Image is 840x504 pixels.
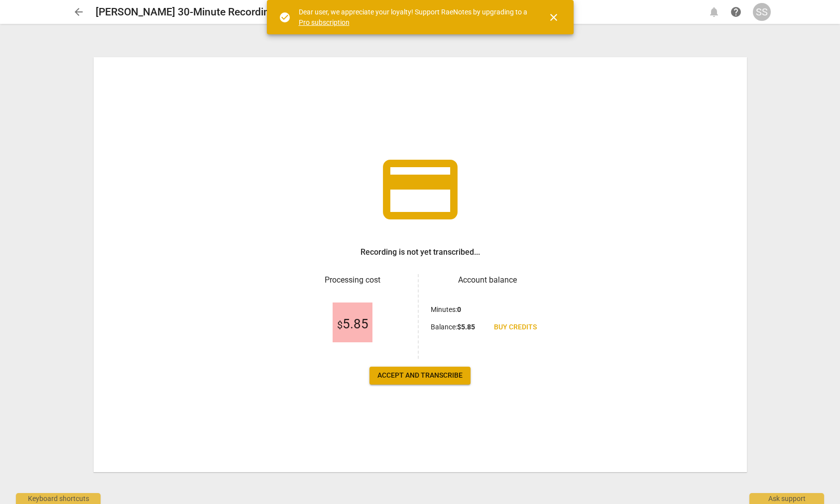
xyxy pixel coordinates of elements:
[296,274,410,286] h3: Processing cost
[279,11,291,23] span: check_circle
[457,323,475,331] b: $ 5.85
[727,3,745,21] a: Help
[16,493,101,504] div: Keyboard shortcuts
[299,18,350,26] a: Pro subscription
[299,7,530,27] div: Dear user, we appreciate your loyalty! Support RaeNotes by upgrading to a
[337,319,343,331] span: $
[375,145,465,234] span: credit_card
[542,5,566,29] button: Close
[369,367,471,385] button: Accept and transcribe
[337,317,368,332] span: 5.85
[753,3,771,21] button: SS
[548,11,560,23] span: close
[73,6,85,18] span: arrow_back
[457,305,461,313] b: 0
[431,304,461,315] p: Minutes :
[749,493,824,504] div: Ask support
[431,322,475,332] p: Balance :
[96,6,275,18] h2: [PERSON_NAME] 30-Minute Recording
[486,318,545,336] a: Buy credits
[494,322,537,332] span: Buy credits
[431,274,545,286] h3: Account balance
[360,246,480,258] h3: Recording is not yet transcribed...
[730,6,742,18] span: help
[377,371,463,381] span: Accept and transcribe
